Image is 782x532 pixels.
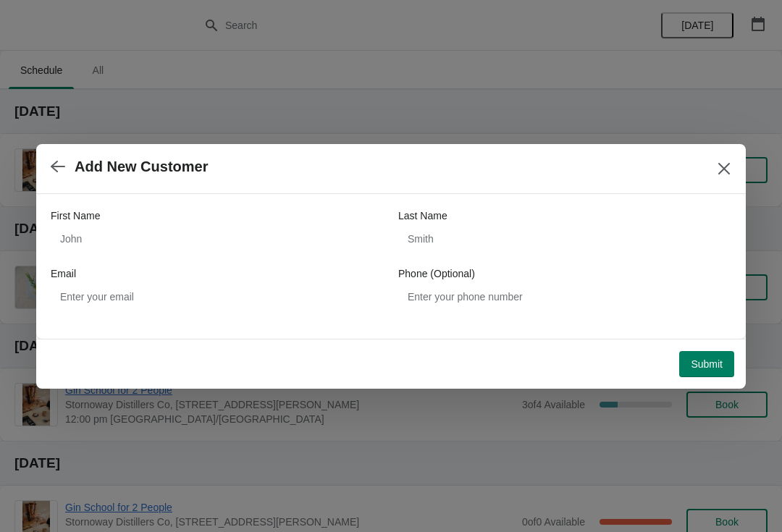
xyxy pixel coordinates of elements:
label: Last Name [398,208,447,223]
span: Submit [691,358,723,370]
label: Phone (Optional) [398,266,475,281]
label: Email [51,266,76,281]
input: Enter your phone number [398,284,731,310]
input: John [51,226,384,252]
input: Smith [398,226,731,252]
label: First Name [51,208,100,223]
button: Close [711,156,737,182]
input: Enter your email [51,284,384,310]
h2: Add New Customer [75,159,208,175]
button: Submit [679,351,734,377]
